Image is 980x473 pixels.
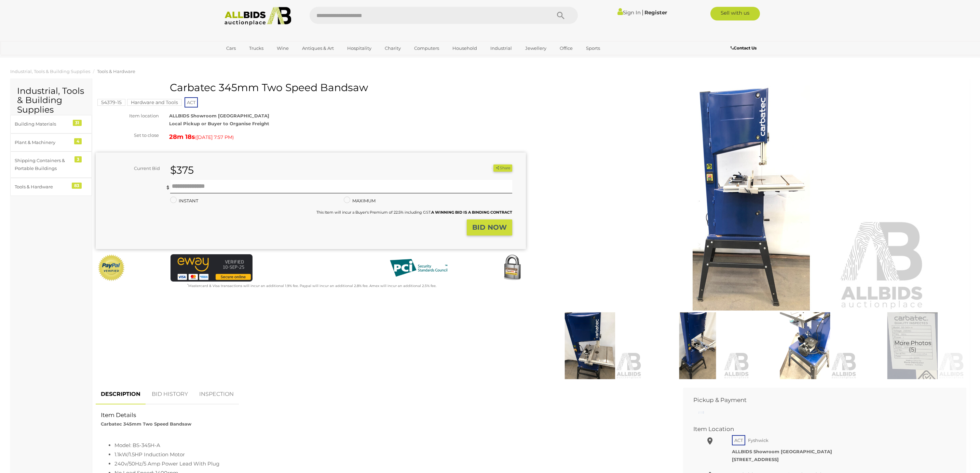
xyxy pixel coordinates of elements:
a: Tools & Hardware 83 [10,178,92,196]
a: More Photos(5) [860,312,965,379]
a: Cars [222,43,240,54]
a: Industrial [486,43,516,54]
label: MAXIMUM [344,197,376,205]
a: Sign In [617,9,641,16]
a: Household [448,43,481,54]
span: [DATE] 7:57 PM [196,134,232,140]
strong: ALLBIDS Showroom [GEOGRAPHIC_DATA] [732,449,832,454]
h2: Pickup & Payment [693,397,946,403]
button: Share [493,164,512,172]
img: PCI DSS compliant [384,254,453,282]
button: Search [544,7,578,24]
div: Set to close [91,131,164,139]
a: Wine [272,43,293,54]
a: Computers [410,43,444,54]
a: Trucks [245,43,268,54]
a: Contact Us [731,44,758,52]
small: Mastercard & Visa transactions will incur an additional 1.9% fee. Paypal will incur an additional... [187,284,436,288]
button: BID NOW [467,219,512,235]
img: Carbatec 345mm Two Speed Bandsaw [645,312,750,379]
div: Current Bid [96,164,165,172]
a: Industrial, Tools & Building Supplies [10,69,90,74]
img: Carbatec 345mm Two Speed Bandsaw [753,312,857,379]
a: Register [644,9,667,16]
div: 4 [74,138,82,144]
a: Antiques & Art [298,43,338,54]
div: Building Materials [15,120,71,128]
img: Carbatec 345mm Two Speed Bandsaw [576,85,926,311]
div: 83 [72,183,82,189]
div: Shipping Containers & Portable Buildings [15,157,71,173]
img: Carbatec 345mm Two Speed Bandsaw [538,312,642,379]
label: INSTANT [170,197,198,205]
a: Shipping Containers & Portable Buildings 3 [10,152,92,178]
a: BID HISTORY [147,384,193,404]
strong: BID NOW [472,223,507,231]
div: Item location [91,112,164,120]
img: Secured by Rapid SSL [499,254,526,282]
a: Hardware and Tools [127,100,182,105]
b: Contact Us [731,45,757,51]
div: 31 [73,120,82,126]
mark: 54379-15 [97,99,125,106]
div: 3 [74,156,82,162]
span: ( ) [195,134,234,140]
a: DESCRIPTION [96,384,146,404]
a: [GEOGRAPHIC_DATA] [222,54,279,65]
h1: Carbatec 345mm Two Speed Bandsaw [99,82,524,93]
span: More Photos (5) [894,340,931,353]
a: Tools & Hardware [97,69,135,74]
a: Plant & Machinery 4 [10,133,92,152]
img: Allbids.com.au [221,7,295,26]
h2: Item Details [101,412,668,418]
a: Hospitality [343,43,376,54]
div: Tools & Hardware [15,183,71,191]
strong: Local Pickup or Buyer to Organise Freight [169,121,269,126]
a: Building Materials 31 [10,115,92,133]
img: Carbatec 345mm Two Speed Bandsaw [860,312,965,379]
img: small-loading.gif [698,411,704,414]
strong: [STREET_ADDRESS] [732,457,779,462]
a: Sell with us [710,7,760,20]
span: Fyshwick [746,436,770,445]
a: Office [555,43,577,54]
a: Sports [582,43,604,54]
b: A WINNING BID IS A BINDING CONTRACT [431,210,512,215]
li: 240v/50Hz/5 Amp Power Lead With Plug [114,459,668,468]
li: Model: BS-345H-A [114,441,668,450]
span: ACT [185,97,198,107]
mark: Hardware and Tools [127,99,182,106]
div: Plant & Machinery [15,139,71,146]
a: INSPECTION [194,384,239,404]
img: eWAY Payment Gateway [171,254,253,282]
li: Watch this item [486,165,492,172]
strong: $375 [170,164,194,176]
a: Jewellery [521,43,551,54]
span: | [642,9,643,16]
span: ACT [732,435,745,445]
img: Official PayPal Seal [97,254,125,282]
a: 54379-15 [97,100,125,105]
h2: Industrial, Tools & Building Supplies [17,86,85,115]
strong: Carbatec 345mm Two Speed Bandsaw [101,421,191,427]
small: This Item will incur a Buyer's Premium of 22.5% including GST. [316,210,512,215]
strong: ALLBIDS Showroom [GEOGRAPHIC_DATA] [169,113,269,118]
h2: Item Location [693,426,946,432]
a: Charity [380,43,405,54]
strong: 28m 18s [169,133,195,141]
li: 1.1kW/1.5HP Induction Motor [114,450,668,459]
